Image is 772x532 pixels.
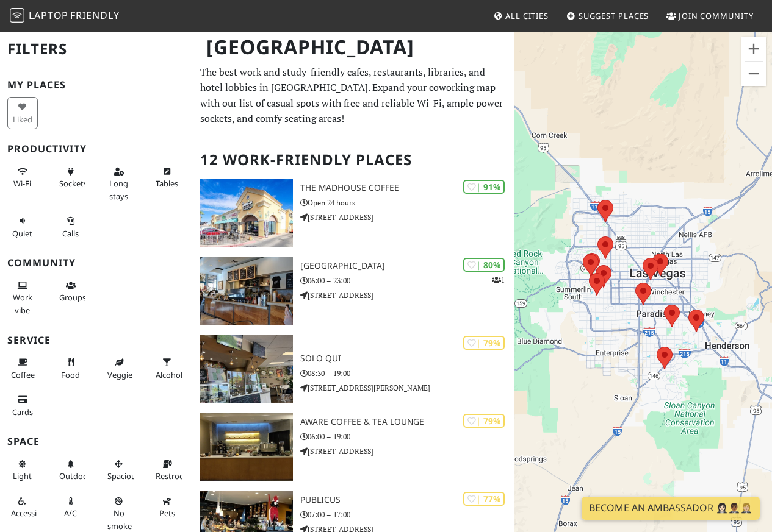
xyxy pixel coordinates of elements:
[463,492,505,506] div: | 77%
[56,352,86,385] button: Food
[300,183,514,193] h3: The MadHouse Coffee
[741,37,766,61] button: Zoom in
[7,30,186,68] h2: Filters
[107,470,140,481] span: Spacious
[679,10,754,21] span: Join Community
[59,178,87,189] span: Power sockets
[12,228,32,239] span: Quiet
[7,352,38,385] button: Coffee
[59,292,86,303] span: Group tables
[463,414,505,428] div: | 79%
[107,508,132,531] span: Smoke free
[463,336,505,350] div: | 79%
[12,406,33,417] span: Credit cards
[152,352,182,385] button: Alcohol
[561,5,654,27] a: Suggest Places
[152,491,182,523] button: Pets
[300,431,514,442] p: 06:00 – 19:00
[62,228,79,239] span: Video/audio calls
[104,161,134,206] button: Long stays
[59,470,91,481] span: Outdoor area
[10,8,24,23] img: LaptopFriendly
[29,9,68,22] span: Laptop
[193,179,514,247] a: The MadHouse Coffee | 91% The MadHouse Coffee Open 24 hours [STREET_ADDRESS]
[300,495,514,505] h3: PublicUs
[200,179,293,247] img: The MadHouse Coffee
[56,491,86,523] button: A/C
[300,211,514,223] p: [STREET_ADDRESS]
[7,454,38,486] button: Light
[10,5,120,27] a: LaptopFriendly LaptopFriendly
[56,161,86,194] button: Sockets
[193,257,514,325] a: Sunrise Coffee House | 80% 1 [GEOGRAPHIC_DATA] 06:00 – 23:00 [STREET_ADDRESS]
[300,289,514,301] p: [STREET_ADDRESS]
[200,65,507,127] p: The best work and study-friendly cafes, restaurants, libraries, and hotel lobbies in [GEOGRAPHIC_...
[300,261,514,271] h3: [GEOGRAPHIC_DATA]
[300,275,514,286] p: 06:00 – 23:00
[300,197,514,208] p: Open 24 hours
[159,508,175,519] span: Pet friendly
[200,257,293,325] img: Sunrise Coffee House
[70,9,119,22] span: Friendly
[156,178,178,189] span: Work-friendly tables
[7,211,38,243] button: Quiet
[11,508,48,519] span: Accessible
[13,470,32,481] span: Natural light
[7,79,186,91] h3: My Places
[300,382,514,394] p: [STREET_ADDRESS][PERSON_NAME]
[197,30,512,64] h1: [GEOGRAPHIC_DATA]
[156,470,192,481] span: Restroom
[61,369,80,380] span: Food
[579,10,649,21] span: Suggest Places
[582,497,760,520] a: Become an Ambassador 🤵🏻‍♀️🤵🏾‍♂️🤵🏼‍♀️
[13,178,31,189] span: Stable Wi-Fi
[7,143,186,155] h3: Productivity
[193,413,514,481] a: Aware Coffee & Tea Lounge | 79% Aware Coffee & Tea Lounge 06:00 – 19:00 [STREET_ADDRESS]
[200,335,293,403] img: Solo Qui
[7,389,38,422] button: Cards
[64,508,77,519] span: Air conditioned
[505,10,549,21] span: All Cities
[56,275,86,308] button: Groups
[11,369,35,380] span: Coffee
[741,62,766,86] button: Zoom out
[300,509,514,520] p: 07:00 – 17:00
[463,258,505,272] div: | 80%
[300,445,514,457] p: [STREET_ADDRESS]
[156,369,182,380] span: Alcohol
[662,5,759,27] a: Join Community
[7,335,186,346] h3: Service
[7,275,38,320] button: Work vibe
[463,180,505,194] div: | 91%
[300,367,514,379] p: 08:30 – 19:00
[13,292,32,315] span: People working
[109,178,128,201] span: Long stays
[300,353,514,364] h3: Solo Qui
[200,141,507,179] h2: 12 Work-Friendly Places
[7,436,186,447] h3: Space
[488,5,554,27] a: All Cities
[56,454,86,486] button: Outdoor
[7,257,186,269] h3: Community
[7,491,38,523] button: Accessible
[193,335,514,403] a: Solo Qui | 79% Solo Qui 08:30 – 19:00 [STREET_ADDRESS][PERSON_NAME]
[152,161,182,194] button: Tables
[107,369,132,380] span: Veggie
[7,161,38,194] button: Wi-Fi
[300,417,514,427] h3: Aware Coffee & Tea Lounge
[200,413,293,481] img: Aware Coffee & Tea Lounge
[104,352,134,385] button: Veggie
[56,211,86,243] button: Calls
[104,454,134,486] button: Spacious
[492,274,505,286] p: 1
[152,454,182,486] button: Restroom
